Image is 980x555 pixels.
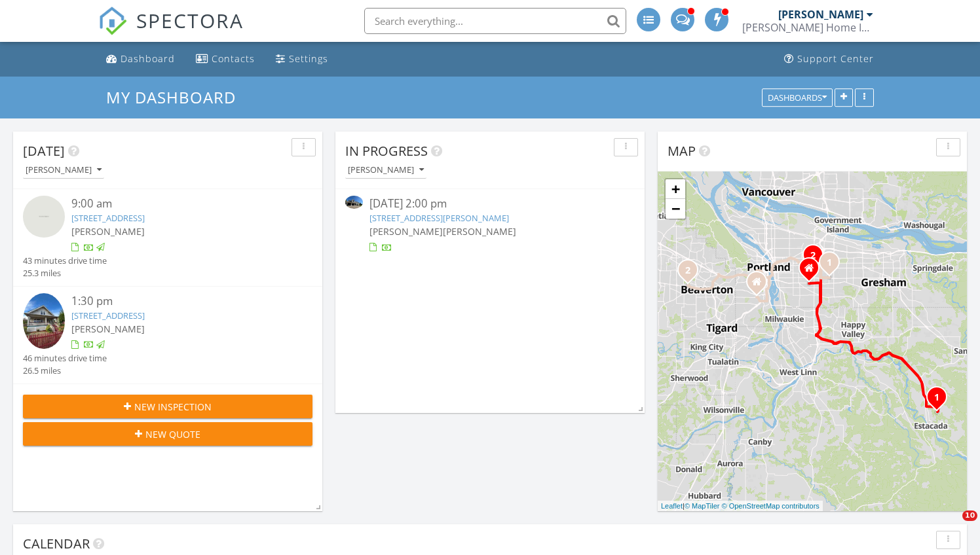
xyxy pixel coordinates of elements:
div: 1:30 pm [71,293,289,310]
span: New Quote [145,427,200,441]
div: Murphy Home Inspection [742,21,873,34]
div: [PERSON_NAME] [26,166,102,175]
div: 43 minutes drive time [23,255,107,267]
div: Support Center [797,52,874,65]
img: 9555377%2Freports%2F317d7244-f01a-4722-a15a-3196ad52ed55%2Fcover_photos%2F88xPRKSFW85XkdecmLJN%2F... [23,293,65,349]
span: [PERSON_NAME] [71,323,145,335]
span: SPECTORA [136,7,244,34]
i: 2 [685,266,690,276]
div: [DATE] 2:00 pm [369,196,611,212]
div: 46 minutes drive time [23,352,107,365]
span: Map [668,142,696,160]
div: 26.5 miles [23,365,107,377]
button: [PERSON_NAME] [23,162,104,179]
button: [PERSON_NAME] [345,162,426,179]
span: [PERSON_NAME] [71,225,145,238]
button: Dashboards [762,88,833,107]
div: 2362 SW Vermont St, Portland or 97219 [757,281,764,289]
span: New Inspection [134,400,212,414]
a: My Dashboard [106,86,247,108]
span: Calendar [23,535,90,552]
div: 3553 SE 72nd Ave, Portland Oregon 97206 [809,268,817,276]
a: Zoom out [666,199,685,219]
a: 9:00 am [STREET_ADDRESS] [PERSON_NAME] 43 minutes drive time 25.3 miles [23,196,312,279]
button: New Inspection [23,395,312,418]
a: [STREET_ADDRESS][PERSON_NAME] [369,212,509,224]
a: 1:30 pm [STREET_ADDRESS] [PERSON_NAME] 46 minutes drive time 26.5 miles [23,293,312,377]
img: 9564482%2Fcover_photos%2FghiLg68ofw8T2a5444P2%2Fsmall.jpeg [23,196,65,238]
div: 2349 SE 113th Ave, Portland, OR 97216 [829,262,837,270]
span: [PERSON_NAME] [369,225,443,238]
span: [PERSON_NAME] [443,225,516,238]
div: Contacts [212,52,255,65]
a: Contacts [191,47,260,71]
a: SPECTORA [98,18,244,45]
a: © OpenStreetMap contributors [722,502,820,510]
div: Settings [289,52,328,65]
iframe: Intercom live chat [935,510,967,542]
i: 1 [934,393,939,403]
input: Search everything... [364,8,626,34]
a: Support Center [779,47,879,71]
span: 10 [962,510,977,521]
img: The Best Home Inspection Software - Spectora [98,7,127,35]
i: 2 [810,251,816,260]
div: [PERSON_NAME] [348,166,424,175]
button: New Quote [23,422,312,446]
a: [STREET_ADDRESS] [71,310,145,321]
a: Zoom in [666,179,685,199]
a: Dashboard [101,47,180,71]
div: 2128 NE Ridge Run Ln, Estacada, OR 97023 [937,397,945,404]
div: 9:00 am [71,196,289,212]
a: © MapTiler [685,502,720,510]
div: 25.3 miles [23,267,107,279]
a: [STREET_ADDRESS] [71,212,145,224]
a: Leaflet [661,502,683,510]
span: In Progress [345,142,428,160]
div: | [658,501,823,512]
div: [PERSON_NAME] [778,8,863,21]
img: 9555695%2Fcover_photos%2FOQDR0955oCdbY1yKSMUE%2Fsmall.jpg [345,196,363,209]
a: [DATE] 2:00 pm [STREET_ADDRESS][PERSON_NAME] [PERSON_NAME][PERSON_NAME] [345,196,635,254]
div: 16101 SW Audubon St 101, Beaverton, OR 97003 [688,270,696,277]
a: Settings [271,47,333,71]
div: Dashboard [121,52,175,65]
i: 1 [827,259,832,268]
span: [DATE] [23,142,65,160]
div: 1037 SE 80th Ave, Portland, OR 97215 [813,255,821,262]
div: Dashboards [768,93,827,102]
